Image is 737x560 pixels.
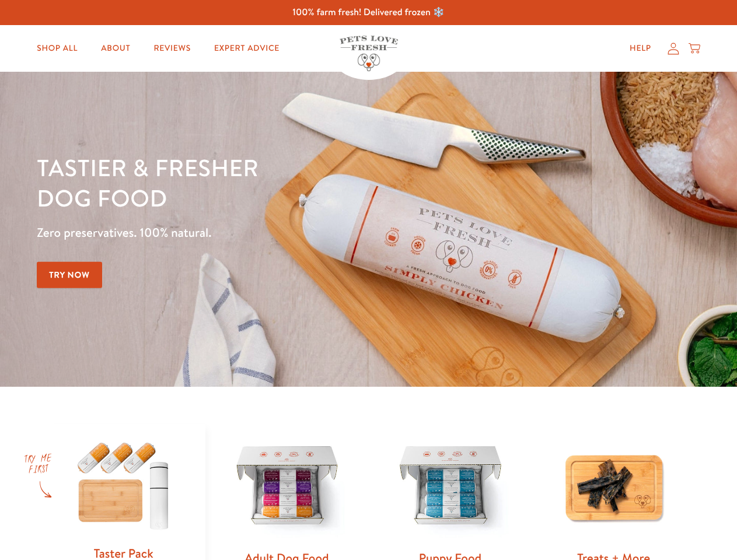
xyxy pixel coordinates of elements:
a: Help [620,37,661,60]
p: Zero preservatives. 100% natural. [37,222,479,243]
a: Try Now [37,262,102,288]
a: Reviews [144,37,200,60]
a: Expert Advice [205,37,289,60]
a: Shop All [27,37,87,60]
h1: Tastier & fresher dog food [37,152,479,213]
a: About [92,37,139,60]
img: Pets Love Fresh [340,36,398,71]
